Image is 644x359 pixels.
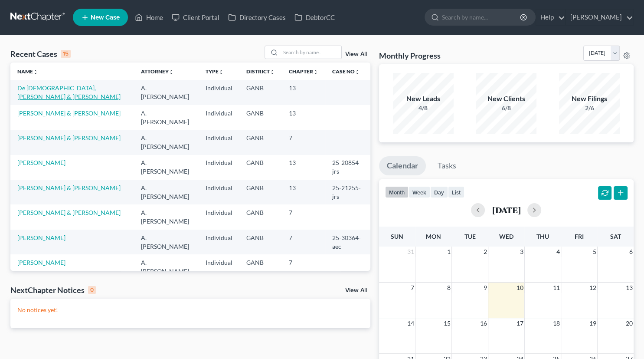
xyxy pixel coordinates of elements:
[516,318,524,329] span: 17
[379,50,441,61] h3: Monthly Progress
[134,130,199,155] td: A. [PERSON_NAME]
[448,186,464,198] button: list
[17,306,363,314] p: No notices yet!
[282,180,325,204] td: 13
[17,68,38,75] a: Nameunfold_more
[131,10,167,25] a: Home
[219,69,224,75] i: unfold_more
[246,68,275,75] a: Districtunfold_more
[492,205,520,214] h2: [DATE]
[17,259,65,266] a: [PERSON_NAME]
[625,318,634,329] span: 20
[379,156,426,175] a: Calendar
[88,286,96,294] div: 0
[91,14,120,21] span: New Case
[325,155,370,180] td: 25-20854-jrs
[325,230,370,254] td: 25-30364-aec
[17,109,121,117] a: [PERSON_NAME] & [PERSON_NAME]
[17,209,121,216] a: [PERSON_NAME] & [PERSON_NAME]
[345,287,367,293] a: View All
[239,130,282,155] td: GANB
[169,69,174,75] i: unfold_more
[282,130,325,155] td: 7
[282,254,325,279] td: 7
[332,68,360,75] a: Case Nounfold_more
[134,155,199,180] td: A. [PERSON_NAME]
[430,156,464,175] a: Tasks
[199,180,239,204] td: Individual
[410,283,415,293] span: 7
[141,68,174,75] a: Attorneyunfold_more
[239,155,282,180] td: GANB
[281,46,341,59] input: Search by name...
[519,247,524,257] span: 3
[199,230,239,254] td: Individual
[224,10,290,25] a: Directory Cases
[199,105,239,130] td: Individual
[290,10,339,25] a: DebtorCC
[134,80,199,105] td: A. [PERSON_NAME]
[134,254,199,279] td: A. [PERSON_NAME]
[610,233,621,240] span: Sat
[552,318,561,329] span: 18
[10,285,96,295] div: NextChapter Notices
[536,233,549,240] span: Thu
[391,233,403,240] span: Sun
[556,247,561,257] span: 4
[282,155,325,180] td: 13
[536,10,565,25] a: Help
[167,10,224,25] a: Client Portal
[393,94,454,104] div: New Leads
[282,105,325,130] td: 13
[559,94,620,104] div: New Filings
[17,234,65,241] a: [PERSON_NAME]
[345,51,367,57] a: View All
[199,254,239,279] td: Individual
[625,283,634,293] span: 13
[499,233,513,240] span: Wed
[325,180,370,204] td: 25-21255-jrs
[426,233,441,240] span: Mon
[559,104,620,112] div: 2/6
[393,104,454,112] div: 4/8
[592,247,597,257] span: 5
[406,247,415,257] span: 31
[61,50,71,58] div: 15
[588,283,597,293] span: 12
[442,9,521,25] input: Search by name...
[239,180,282,204] td: GANB
[430,186,448,198] button: day
[516,283,524,293] span: 10
[270,69,275,75] i: unfold_more
[17,159,65,166] a: [PERSON_NAME]
[566,10,633,25] a: [PERSON_NAME]
[239,80,282,105] td: GANB
[476,104,536,112] div: 6/8
[206,68,224,75] a: Typeunfold_more
[199,204,239,229] td: Individual
[409,186,430,198] button: week
[476,94,536,104] div: New Clients
[239,230,282,254] td: GANB
[406,318,415,329] span: 14
[10,49,71,59] div: Recent Cases
[443,318,451,329] span: 15
[17,84,121,100] a: De [DEMOGRAPHIC_DATA], [PERSON_NAME] & [PERSON_NAME]
[446,283,451,293] span: 8
[134,204,199,229] td: A. [PERSON_NAME]
[239,204,282,229] td: GANB
[17,134,121,142] a: [PERSON_NAME] & [PERSON_NAME]
[355,69,360,75] i: unfold_more
[479,318,488,329] span: 16
[313,69,318,75] i: unfold_more
[239,105,282,130] td: GANB
[282,80,325,105] td: 13
[385,186,409,198] button: month
[575,233,584,240] span: Fri
[239,254,282,279] td: GANB
[134,105,199,130] td: A. [PERSON_NAME]
[33,69,38,75] i: unfold_more
[289,68,318,75] a: Chapterunfold_more
[628,247,634,257] span: 6
[199,80,239,105] td: Individual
